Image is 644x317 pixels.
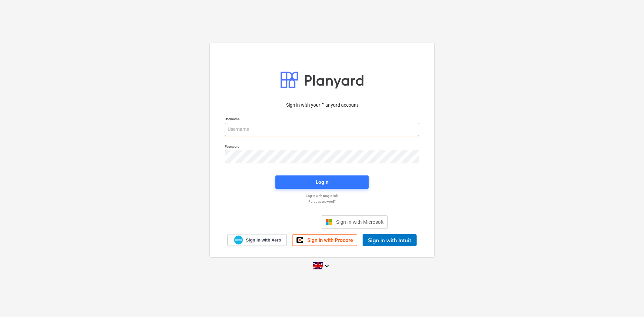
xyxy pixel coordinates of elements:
[225,144,419,150] p: Password
[221,199,423,204] a: Forgot password?
[225,117,419,122] p: Username
[292,234,357,246] a: Sign in with Procore
[234,235,243,245] img: Xero logo
[227,234,287,246] a: Sign in with Xero
[275,175,369,189] button: Login
[221,194,423,198] a: Log in with magic link
[246,237,281,243] span: Sign in with Xero
[336,219,384,225] span: Sign in with Microsoft
[225,123,419,136] input: Username
[225,102,419,109] p: Sign in with your Planyard account
[323,262,331,270] i: keyboard_arrow_down
[325,219,332,225] img: Microsoft logo
[316,178,328,187] div: Login
[253,215,319,229] iframe: Sign in with Google Button
[307,237,353,243] span: Sign in with Procore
